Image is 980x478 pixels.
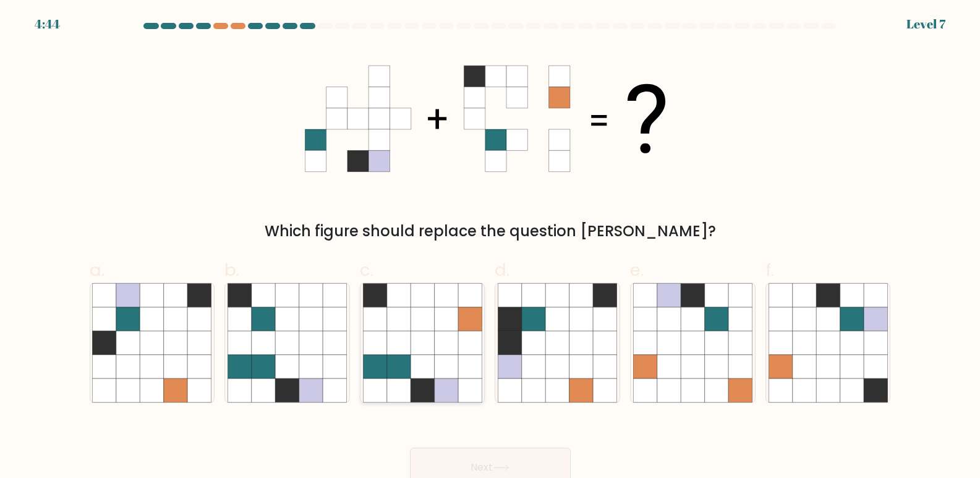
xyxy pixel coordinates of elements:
[224,258,239,282] span: b.
[97,220,884,242] div: Which figure should replace the question [PERSON_NAME]?
[90,258,104,282] span: a.
[360,258,373,282] span: c.
[35,15,60,33] div: 4:44
[495,258,509,282] span: d.
[765,258,774,282] span: f.
[906,15,945,33] div: Level 7
[630,258,644,282] span: e.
